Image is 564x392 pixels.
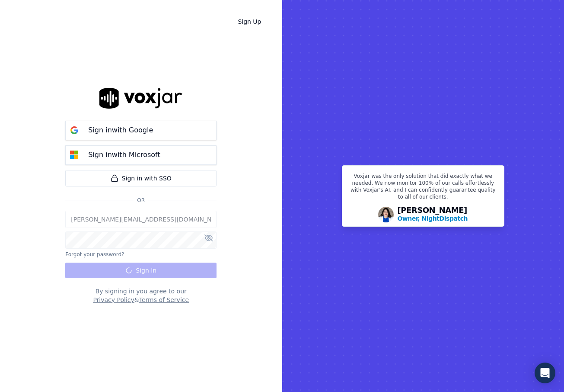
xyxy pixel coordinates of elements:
p: Voxjar was the only solution that did exactly what we needed. We now monitor 100% of our calls ef... [347,173,499,204]
a: Sign in with SSO [65,170,217,186]
img: google Sign in button [66,122,83,139]
a: Sign Up [231,14,268,29]
p: Owner, NightDispatch [397,214,468,223]
div: Open Intercom Messenger [535,363,555,383]
button: Privacy Policy [93,296,134,304]
span: Or [134,197,148,204]
p: Sign in with Google [88,125,153,135]
button: Sign inwith Google [65,121,217,140]
div: By signing in you agree to our & [65,287,217,304]
p: Sign in with Microsoft [88,150,160,160]
img: Avatar [378,207,394,222]
button: Forgot your password? [65,251,124,258]
button: Terms of Service [139,296,189,304]
button: Sign inwith Microsoft [65,145,217,165]
img: logo [99,88,182,108]
img: microsoft Sign in button [66,146,83,164]
div: [PERSON_NAME] [397,206,468,223]
input: Email [65,211,217,228]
